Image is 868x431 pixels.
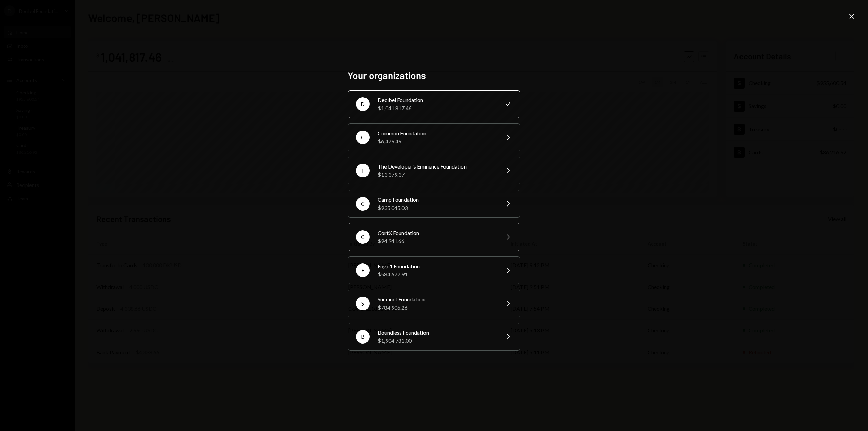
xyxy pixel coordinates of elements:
[378,137,496,145] div: $6,479.49
[356,164,370,177] div: T
[348,123,520,151] button: CCommon Foundation$6,479.49
[378,204,496,212] div: $935,045.03
[378,329,496,337] div: Boundless Foundation
[378,270,496,278] div: $584,677.91
[378,237,496,245] div: $94,941.66
[356,131,370,144] div: C
[378,303,496,312] div: $784,906.26
[356,97,370,111] div: D
[378,171,496,179] div: $13,379.37
[348,323,520,351] button: BBoundless Foundation$1,904,781.00
[348,256,520,284] button: FFogo1 Foundation$584,677.91
[348,290,520,317] button: SSuccinct Foundation$784,906.26
[378,104,496,112] div: $1,041,817.46
[378,129,496,137] div: Common Foundation
[348,223,520,251] button: CCortX Foundation$94,941.66
[348,90,520,118] button: DDecibel Foundation$1,041,817.46
[356,297,370,310] div: S
[356,230,370,244] div: C
[356,197,370,211] div: C
[378,229,496,237] div: CortX Foundation
[378,295,496,303] div: Succinct Foundation
[378,337,496,345] div: $1,904,781.00
[356,330,370,344] div: B
[378,196,496,204] div: Camp Foundation
[348,190,520,218] button: CCamp Foundation$935,045.03
[378,162,496,171] div: The Developer's Eminence Foundation
[348,157,520,184] button: TThe Developer's Eminence Foundation$13,379.37
[378,96,496,104] div: Decibel Foundation
[348,69,520,82] h2: Your organizations
[378,262,496,270] div: Fogo1 Foundation
[356,263,370,277] div: F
